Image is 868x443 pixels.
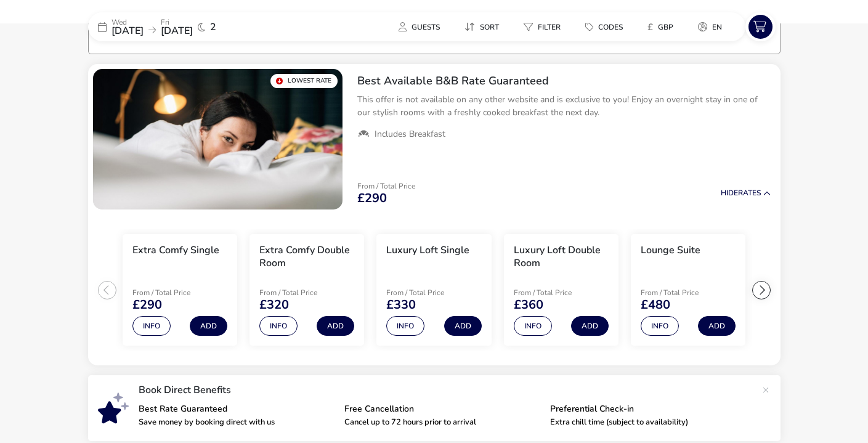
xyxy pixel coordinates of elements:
div: Wed[DATE]Fri[DATE]2 [88,12,273,41]
h3: Extra Comfy Single [132,244,219,257]
swiper-slide: 5 / 7 [625,229,752,351]
p: From / Total Price [259,289,347,296]
span: 2 [210,22,216,32]
button: Add [190,316,227,336]
p: From / Total Price [386,289,474,296]
button: Guests [389,18,450,36]
naf-pibe-menu-bar-item: £GBP [638,18,688,36]
h3: Extra Comfy Double Room [259,244,354,270]
span: £290 [357,192,387,205]
naf-pibe-menu-bar-item: Sort [455,18,514,36]
span: £360 [514,299,543,311]
h3: Luxury Loft Double Room [514,244,609,270]
p: Extra chill time (subject to availability) [550,418,746,426]
swiper-slide: 1 / 7 [116,229,243,351]
p: Fri [161,18,193,26]
button: £GBP [638,18,683,36]
span: Codes [598,22,623,32]
naf-pibe-menu-bar-item: Codes [575,18,638,36]
p: Preferential Check-in [550,405,746,413]
span: GBP [658,22,673,32]
p: From / Total Price [132,289,220,296]
swiper-slide: 2 / 7 [243,229,370,351]
button: Add [444,316,482,336]
button: Sort [455,18,509,36]
button: Add [571,316,609,336]
span: £330 [386,299,416,311]
button: Info [514,316,552,336]
span: Includes Breakfast [375,129,445,140]
button: en [688,18,732,36]
swiper-slide: 3 / 7 [370,229,497,351]
button: Add [698,316,736,336]
p: Best Rate Guaranteed [139,405,335,413]
p: From / Total Price [514,289,601,296]
p: From / Total Price [357,182,415,190]
span: [DATE] [161,24,193,38]
h3: Luxury Loft Single [386,244,469,257]
button: Info [386,316,424,336]
button: Codes [575,18,633,36]
button: HideRates [721,189,771,197]
span: Sort [480,22,499,32]
naf-pibe-menu-bar-item: Guests [389,18,455,36]
span: £290 [132,299,162,311]
p: Book Direct Benefits [139,385,756,395]
h2: Best Available B&B Rate Guaranteed [357,74,771,88]
span: Hide [721,188,738,198]
p: Cancel up to 72 hours prior to arrival [344,418,540,426]
button: Info [641,316,679,336]
swiper-slide: 4 / 7 [498,229,625,351]
span: Filter [538,22,561,32]
p: Save money by booking direct with us [139,418,335,426]
p: This offer is not available on any other website and is exclusive to you! Enjoy an overnight stay... [357,93,771,119]
button: Add [317,316,354,336]
button: Info [259,316,298,336]
i: £ [647,21,653,33]
swiper-slide: 1 / 1 [93,69,343,209]
button: Filter [514,18,570,36]
h3: Lounge Suite [641,244,700,257]
p: Wed [112,18,144,26]
span: [DATE] [112,24,144,38]
span: Guests [412,22,440,32]
naf-pibe-menu-bar-item: Filter [514,18,575,36]
naf-pibe-menu-bar-item: en [688,18,737,36]
button: Info [132,316,171,336]
p: Free Cancellation [344,405,540,413]
div: Lowest Rate [270,74,338,88]
div: Best Available B&B Rate GuaranteedThis offer is not available on any other website and is exclusi... [347,64,781,150]
span: £480 [641,299,670,311]
span: £320 [259,299,289,311]
span: en [712,22,722,32]
p: From / Total Price [641,289,728,296]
